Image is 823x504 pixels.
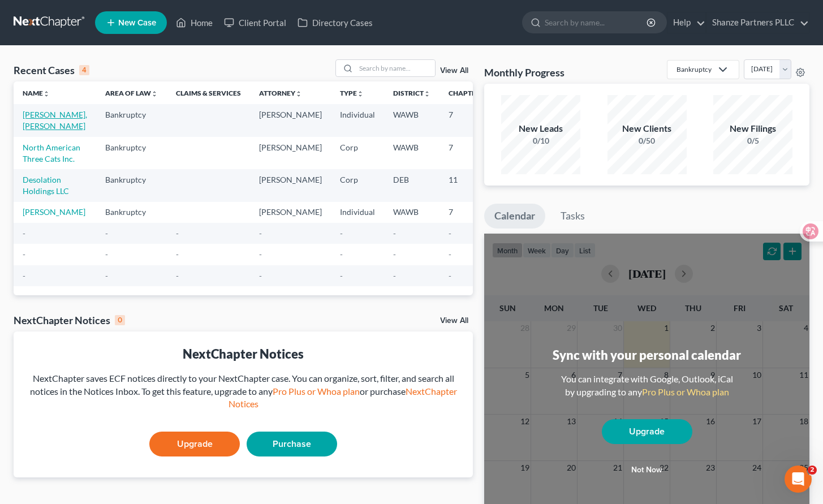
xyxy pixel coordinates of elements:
span: - [449,229,451,238]
a: View All [440,67,468,75]
div: 0 [115,315,125,325]
a: Client Portal [218,12,292,33]
span: - [340,249,343,259]
td: WAWB [384,104,439,136]
input: Search by name... [545,12,648,33]
div: New Filings [713,122,792,135]
span: - [449,249,451,259]
a: Home [170,12,218,33]
a: Chapterunfold_more [449,89,487,97]
a: Districtunfold_more [393,89,430,97]
td: Bankruptcy [96,202,167,223]
span: - [105,249,108,259]
iframe: Intercom live chat [785,466,812,493]
span: - [23,271,25,281]
a: Calendar [484,204,545,229]
div: 4 [79,65,89,75]
td: 7 [439,137,496,169]
a: Upgrade [149,432,240,456]
a: [PERSON_NAME] [23,207,85,217]
span: - [393,271,396,281]
div: 0/10 [501,135,580,147]
span: - [449,271,451,281]
span: New Case [118,19,156,27]
a: [PERSON_NAME], [PERSON_NAME] [23,110,87,131]
td: [PERSON_NAME] [250,137,331,169]
td: DEB [384,169,439,201]
a: Upgrade [602,419,692,444]
td: 11 [439,169,496,201]
a: Nameunfold_more [23,89,50,97]
i: unfold_more [43,91,50,97]
span: 2 [808,466,817,475]
div: You can integrate with Google, Outlook, iCal by upgrading to any [557,373,738,399]
div: New Leads [501,122,580,135]
a: Directory Cases [292,12,378,33]
td: Individual [331,104,384,136]
div: 0/5 [713,135,792,147]
button: Not now [602,459,692,481]
a: Tasks [550,204,595,229]
i: unfold_more [424,91,430,97]
td: Bankruptcy [96,169,167,201]
div: New Clients [607,122,687,135]
h3: Monthly Progress [484,66,565,79]
span: - [176,229,179,238]
td: 7 [439,202,496,223]
td: 7 [439,104,496,136]
span: - [340,229,343,238]
span: - [259,249,262,259]
td: Individual [331,202,384,223]
a: Typeunfold_more [340,89,364,97]
a: Attorneyunfold_more [259,89,302,97]
span: - [176,249,179,259]
div: Sync with your personal calendar [553,346,741,364]
span: - [23,229,25,238]
a: Purchase [247,432,337,456]
div: Bankruptcy [677,64,712,74]
span: - [105,229,108,238]
span: - [23,249,25,259]
a: Desolation Holdings LLC [23,175,69,196]
td: WAWB [384,137,439,169]
a: View All [440,317,468,325]
a: Pro Plus or Whoa plan [273,386,360,397]
a: Shanze Partners PLLC [706,12,809,33]
span: - [259,271,262,281]
td: [PERSON_NAME] [250,104,331,136]
span: - [393,249,396,259]
td: [PERSON_NAME] [250,202,331,223]
a: Pro Plus or Whoa plan [642,386,729,397]
span: - [340,271,343,281]
i: unfold_more [357,91,364,97]
div: NextChapter saves ECF notices directly to your NextChapter case. You can organize, sort, filter, ... [23,372,464,411]
i: unfold_more [151,91,158,97]
td: WAWB [384,202,439,223]
a: NextChapter Notices [229,386,457,410]
div: NextChapter Notices [23,345,464,363]
span: - [105,271,108,281]
i: unfold_more [295,91,302,97]
td: Corp [331,137,384,169]
a: Area of Lawunfold_more [105,89,158,97]
span: - [393,229,396,238]
td: [PERSON_NAME] [250,169,331,201]
input: Search by name... [356,60,435,76]
th: Claims & Services [167,81,250,104]
div: 0/50 [607,135,687,147]
a: Help [667,12,705,33]
span: - [176,271,179,281]
a: North American Three Cats Inc. [23,143,80,163]
td: Bankruptcy [96,137,167,169]
div: Recent Cases [14,63,89,77]
div: NextChapter Notices [14,313,125,327]
td: Corp [331,169,384,201]
td: Bankruptcy [96,104,167,136]
span: - [259,229,262,238]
